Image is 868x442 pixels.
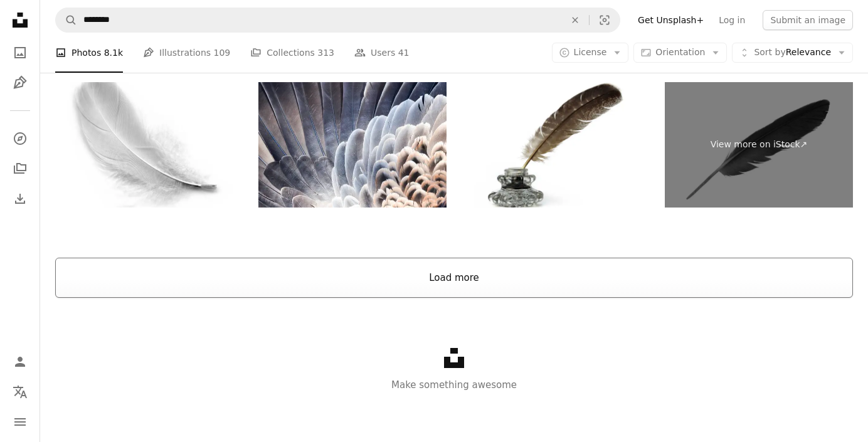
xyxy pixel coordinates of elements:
[8,40,33,65] a: Photos
[354,33,410,73] a: Users 41
[8,156,33,181] a: Collections
[55,258,853,298] button: Load more
[214,46,231,60] span: 109
[258,82,447,208] img: feather wing background texture
[763,10,853,30] button: Submit an image
[8,379,33,404] button: Language
[574,47,607,57] span: License
[462,82,650,208] img: Feather and ink bottle on white background. Calligraphy, old education, vintage handwriting
[665,82,853,208] a: View more on iStock↗
[8,186,33,211] a: Download History
[590,8,620,32] button: Visual search
[56,8,77,32] button: Search Unsplash
[561,8,589,32] button: Clear
[8,8,33,35] a: Home — Unsplash
[732,43,853,63] button: Sort byRelevance
[8,126,33,151] a: Explore
[317,46,334,60] span: 313
[8,349,33,374] a: Log in / Sign up
[8,70,33,95] a: Illustrations
[55,8,620,33] form: Find visuals sitewide
[655,47,705,57] span: Orientation
[250,33,334,73] a: Collections 313
[40,377,868,392] p: Make something awesome
[630,10,711,30] a: Get Unsplash+
[754,46,831,59] span: Relevance
[633,43,727,63] button: Orientation
[552,43,629,63] button: License
[711,10,753,30] a: Log in
[8,409,33,434] button: Menu
[754,47,785,57] span: Sort by
[143,33,230,73] a: Illustrations 109
[398,46,410,60] span: 41
[55,82,243,208] img: White feather isolated on white background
